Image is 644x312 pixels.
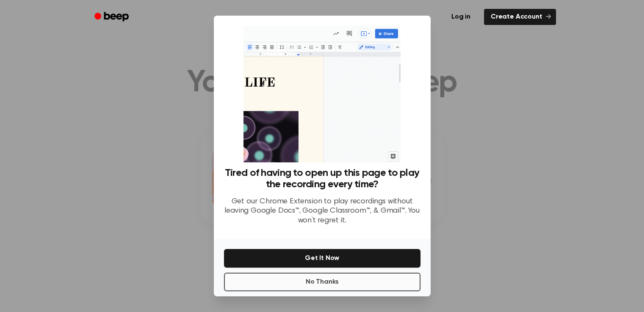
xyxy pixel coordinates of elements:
[484,9,556,25] a: Create Account
[88,9,136,25] a: Beep
[224,273,420,291] button: No Thanks
[243,26,401,162] img: Beep extension in action
[224,167,420,190] h3: Tired of having to open up this page to play the recording every time?
[443,7,479,27] a: Log in
[224,249,420,268] button: Get It Now
[224,197,420,226] p: Get our Chrome Extension to play recordings without leaving Google Docs™, Google Classroom™, & Gm...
